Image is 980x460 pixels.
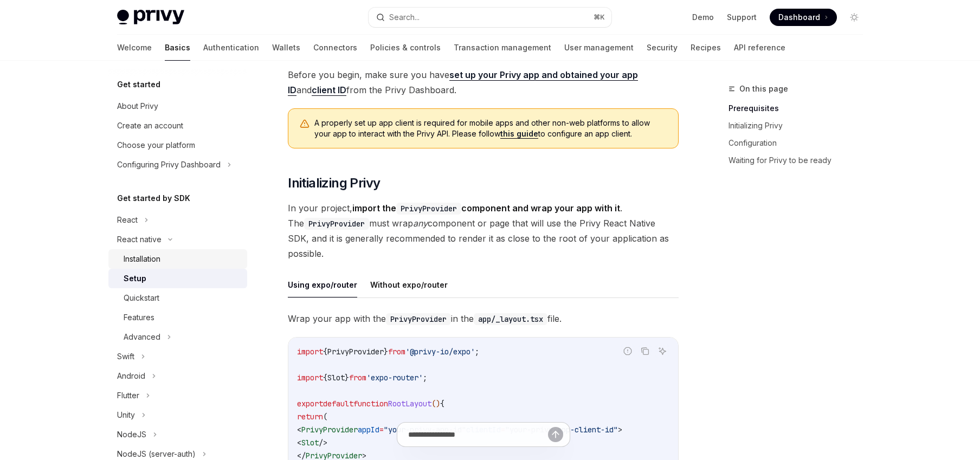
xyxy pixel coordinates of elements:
[370,272,448,297] button: Without expo/router
[124,331,160,344] div: Advanced
[413,218,428,229] em: any
[647,35,678,61] a: Security
[117,78,160,91] h5: Get started
[117,370,145,383] div: Android
[108,308,247,327] a: Features
[388,399,431,409] span: RootLayout
[299,119,310,129] svg: Warning
[423,373,427,383] span: ;
[327,373,345,383] span: Slot
[313,35,357,61] a: Connectors
[117,233,162,246] div: React native
[304,218,369,230] code: PrivyProvider
[165,35,190,61] a: Basics
[124,291,159,304] div: Quickstart
[638,344,652,358] button: Copy the contents from the code block
[117,428,146,441] div: NodeJS
[475,347,479,357] span: ;
[369,8,611,27] button: Search...⌘K
[389,11,420,24] div: Search...
[728,134,872,152] a: Configuration
[345,373,349,383] span: }
[728,100,872,117] a: Prerequisites
[288,174,380,192] span: Initializing Privy
[117,213,138,226] div: React
[312,85,346,96] a: client ID
[846,9,863,26] button: Toggle dark mode
[734,35,785,61] a: API reference
[727,12,757,23] a: Support
[692,12,714,23] a: Demo
[405,347,475,357] span: '@privy-io/expo'
[297,399,323,409] span: export
[124,272,146,285] div: Setup
[739,82,788,95] span: On this page
[297,373,323,383] span: import
[288,67,679,98] span: Before you begin, make sure you have and from the Privy Dashboard.
[288,69,638,96] a: set up your Privy app and obtained your app ID
[288,200,679,261] span: In your project, . The must wrap component or page that will use the Privy React Native SDK, and ...
[594,13,605,22] span: ⌘ K
[117,158,221,171] div: Configuring Privy Dashboard
[108,96,247,116] a: About Privy
[353,399,388,409] span: function
[117,192,190,205] h5: Get started by SDK
[323,399,353,409] span: default
[691,35,721,61] a: Recipes
[272,35,300,61] a: Wallets
[384,347,388,357] span: }
[548,427,563,442] button: Send message
[288,311,679,326] span: Wrap your app with the in the file.
[297,347,323,357] span: import
[366,373,423,383] span: 'expo-router'
[621,344,635,358] button: Report incorrect code
[108,288,247,308] a: Quickstart
[108,135,247,155] a: Choose your platform
[323,373,327,383] span: {
[323,412,327,422] span: (
[314,118,667,139] span: A properly set up app client is required for mobile apps and other non-web platforms to allow you...
[440,399,444,409] span: {
[117,409,135,422] div: Unity
[124,311,154,324] div: Features
[778,12,820,23] span: Dashboard
[474,313,547,325] code: app/_layout.tsx
[117,389,139,402] div: Flutter
[349,373,366,383] span: from
[288,272,357,297] button: Using expo/router
[117,139,195,152] div: Choose your platform
[386,313,451,325] code: PrivyProvider
[655,344,669,358] button: Ask AI
[431,399,440,409] span: ()
[297,412,323,422] span: return
[117,10,184,25] img: light logo
[108,116,247,135] a: Create an account
[770,9,837,26] a: Dashboard
[564,35,634,61] a: User management
[117,119,183,132] div: Create an account
[327,347,384,357] span: PrivyProvider
[370,35,441,61] a: Policies & controls
[203,35,259,61] a: Authentication
[124,252,160,265] div: Installation
[117,350,134,363] div: Swift
[108,269,247,288] a: Setup
[117,100,158,113] div: About Privy
[352,203,620,213] strong: import the component and wrap your app with it
[108,249,247,269] a: Installation
[396,203,461,215] code: PrivyProvider
[323,347,327,357] span: {
[454,35,551,61] a: Transaction management
[728,117,872,134] a: Initializing Privy
[388,347,405,357] span: from
[117,35,152,61] a: Welcome
[500,129,538,139] a: this guide
[728,152,872,169] a: Waiting for Privy to be ready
